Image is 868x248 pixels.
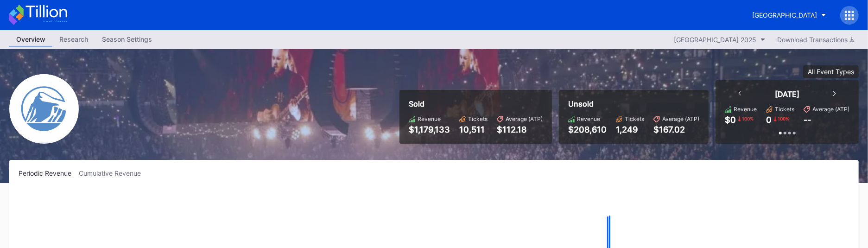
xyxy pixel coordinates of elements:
[804,115,811,125] div: --
[79,169,148,177] div: Cumulative Revenue
[812,106,849,113] div: Average (ATP)
[734,106,757,113] div: Revenue
[616,125,644,134] div: 1,249
[775,106,794,113] div: Tickets
[459,125,488,134] div: 10,511
[625,115,644,122] div: Tickets
[19,169,79,177] div: Periodic Revenue
[568,99,699,108] div: Unsold
[803,65,859,78] button: All Event Types
[752,11,817,19] div: [GEOGRAPHIC_DATA]
[777,115,790,122] div: 100 %
[95,32,159,47] a: Season Settings
[725,115,736,125] div: $0
[9,32,52,47] a: Overview
[409,99,543,108] div: Sold
[669,33,770,46] button: [GEOGRAPHIC_DATA] 2025
[653,125,699,134] div: $167.02
[9,74,79,144] img: Devils-Logo.png
[95,32,159,46] div: Season Settings
[775,89,799,99] div: [DATE]
[777,36,854,44] div: Download Transactions
[773,33,859,46] button: Download Transactions
[577,115,600,122] div: Revenue
[568,125,607,134] div: $208,610
[418,115,441,122] div: Revenue
[52,32,95,46] div: Research
[741,115,754,122] div: 100 %
[808,68,854,76] div: All Event Types
[745,6,833,24] button: [GEOGRAPHIC_DATA]
[766,115,772,125] div: 0
[662,115,699,122] div: Average (ATP)
[497,125,543,134] div: $112.18
[409,125,450,134] div: $1,179,133
[52,32,95,47] a: Research
[506,115,543,122] div: Average (ATP)
[674,36,756,44] div: [GEOGRAPHIC_DATA] 2025
[468,115,488,122] div: Tickets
